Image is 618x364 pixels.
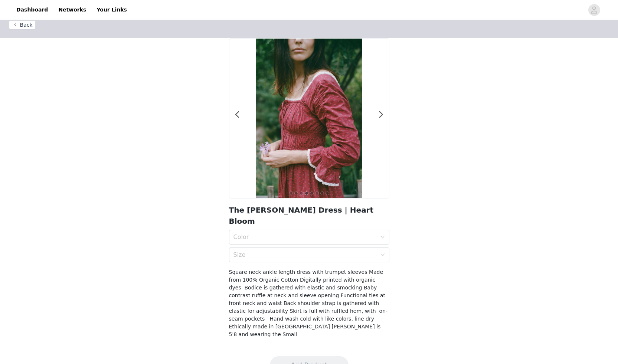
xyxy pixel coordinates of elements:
[92,1,131,18] a: Your Links
[229,268,389,338] h4: Square neck ankle length dress with trumpet sleeves Made from 100% Organic Cotton Digitally print...
[9,20,36,29] button: Back
[305,191,308,195] button: 4
[289,191,293,195] button: 1
[320,191,324,195] button: 7
[54,1,91,18] a: Networks
[315,191,319,195] button: 6
[229,204,389,227] h2: The [PERSON_NAME] Dress | Heart Bloom
[380,253,385,258] i: icon: down
[233,251,377,259] div: Size
[300,191,303,195] button: 3
[380,235,385,240] i: icon: down
[591,4,598,16] div: avatar
[233,233,377,241] div: Color
[12,1,52,18] a: Dashboard
[294,191,298,195] button: 2
[310,191,314,195] button: 5
[326,191,329,195] button: 8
